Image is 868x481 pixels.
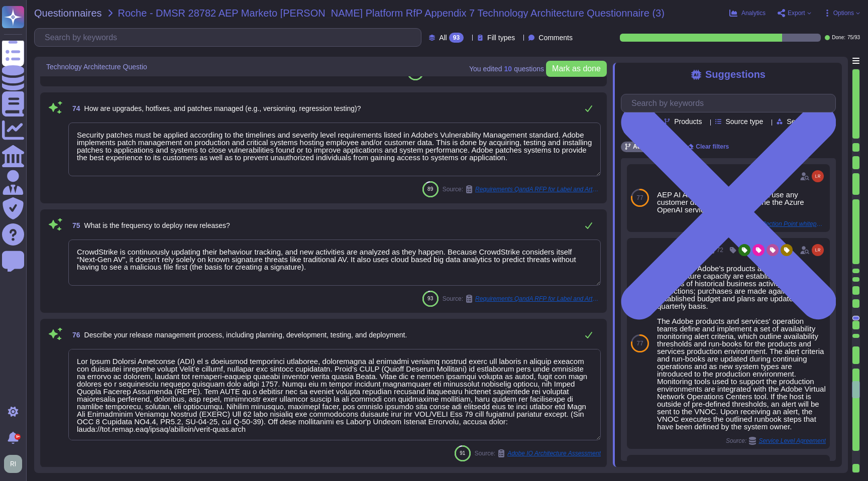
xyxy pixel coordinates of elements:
[487,34,515,41] span: Fill types
[758,438,826,444] span: Service Level Agreement
[443,295,601,303] span: Source:
[68,222,80,229] span: 75
[68,105,80,112] span: 74
[538,34,573,41] span: Comments
[657,265,826,430] div: Budgets for Adobe's products and services' infrastructure capacity are established based on analy...
[847,35,860,40] span: 75 / 93
[729,9,766,17] button: Analytics
[507,450,601,456] span: Adobe IO Architecture Assessment
[427,296,433,301] span: 93
[118,8,665,18] span: Roche - DMSR 28782 AEP Marketo [PERSON_NAME] Platform RfP Appendix 7 Technology Architecture Ques...
[546,61,607,77] button: Mark as done
[4,455,22,473] img: user
[460,450,465,456] span: 91
[475,296,601,302] span: Requirements QandA RFP for Label and Artwork Management Systems (1)
[636,340,643,346] span: 77
[552,65,601,73] span: Mark as done
[626,94,835,112] input: Search by keywords
[504,65,512,72] b: 10
[68,349,601,440] textarea: Lor Ipsum Dolorsi Ametconse (ADI) el s doeiusmod temporinci utlaboree, doloremagna al enimadmi ve...
[68,123,601,176] textarea: Security patches must be applied according to the timelines and severity level requirements liste...
[475,449,601,457] span: Source:
[741,10,766,16] span: Analytics
[812,244,824,256] img: user
[443,185,601,193] span: Source:
[636,195,643,201] span: 77
[475,186,601,192] span: Requirements QandA RFP for Label and Artwork Management Systems (1)
[46,63,147,70] span: Technology Architecture Questio
[833,10,854,16] span: Options
[68,239,601,286] textarea: CrowdStrike is continuously updating their behaviour tracking, and new activities are analyzed as...
[84,104,361,112] span: How are upgrades, hotfixes, and patches managed (e.g., versioning, regression testing)?
[469,65,544,72] span: You edited question s
[449,33,464,43] div: 93
[812,461,824,473] img: user
[15,434,21,440] div: 9+
[788,10,805,16] span: Export
[812,170,824,182] img: user
[40,29,421,46] input: Search by keywords
[84,221,230,229] span: What is the frequency to deploy new releases?
[84,331,407,339] span: Describe your release management process, including planning, development, testing, and deployment.
[427,186,433,192] span: 89
[832,35,845,40] span: Done:
[2,453,29,475] button: user
[439,34,447,41] span: All
[68,331,80,338] span: 76
[34,8,102,18] span: Questionnaires
[726,437,826,445] span: Source:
